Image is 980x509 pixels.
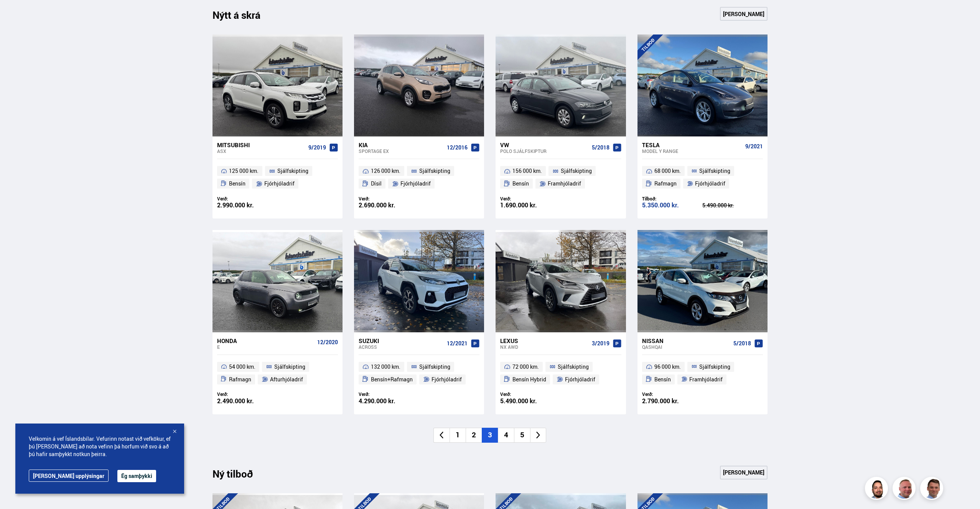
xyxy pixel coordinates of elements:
div: E [217,344,314,350]
a: VW Polo SJÁLFSKIPTUR 5/2018 156 000 km. Sjálfskipting Bensín Framhjóladrif Verð: 1.690.000 kr. [496,136,626,218]
div: Verð: [500,391,561,397]
div: Kia [359,141,444,148]
span: Bensín [229,179,245,188]
div: Polo SJÁLFSKIPTUR [500,148,588,154]
div: 5.350.000 kr. [642,202,703,209]
span: 9/2021 [745,143,763,149]
span: Sjálfskipting [699,166,730,176]
button: Ég samþykki [117,470,156,482]
div: 2.690.000 kr. [359,202,419,209]
div: Ný tilboð [212,468,266,484]
span: 125 000 km. [229,166,259,176]
span: 96 000 km. [654,362,681,371]
span: Velkomin á vef Íslandsbílar. Vefurinn notast við vefkökur, ef þú [PERSON_NAME] að nota vefinn þá ... [29,435,171,458]
div: 5.490.000 kr. [702,203,763,208]
div: VW [500,141,588,148]
span: 12/2020 [317,339,338,345]
span: Sjálfskipting [561,166,592,176]
span: Sjálfskipting [558,362,589,371]
h1: Nýtt á skrá [212,9,274,25]
span: Fjórhjóladrif [695,179,725,188]
div: Sportage EX [359,148,444,154]
span: Bensín [654,375,671,384]
a: [PERSON_NAME] [720,466,768,479]
img: nhp88E3Fdnt1Opn2.png [866,478,889,501]
button: Opna LiveChat spjallviðmót [6,3,29,26]
div: Verð: [217,391,278,397]
span: Fjórhjóladrif [400,179,431,188]
div: Honda [217,337,314,344]
div: Verð: [217,196,278,202]
img: FbJEzSuNWCJXmdc-.webp [921,478,944,501]
span: Sjálfskipting [277,166,308,176]
span: 9/2019 [308,144,326,151]
div: Lexus [500,337,588,344]
div: Verð: [359,391,419,397]
span: 5/2018 [733,340,751,346]
span: 12/2016 [447,144,468,151]
span: 5/2018 [592,144,609,151]
div: 2.790.000 kr. [642,398,703,404]
div: Nissan [642,337,730,344]
div: Tilboð: [642,196,703,202]
div: 2.990.000 kr. [217,202,278,209]
a: Mitsubishi ASX 9/2019 125 000 km. Sjálfskipting Bensín Fjórhjóladrif Verð: 2.990.000 kr. [212,136,343,218]
a: [PERSON_NAME] upplýsingar [29,470,109,482]
span: 12/2021 [447,340,468,346]
div: Qashqai [642,344,730,350]
a: Honda E 12/2020 54 000 km. Sjálfskipting Rafmagn Afturhjóladrif Verð: 2.490.000 kr. [212,332,343,414]
a: Tesla Model Y RANGE 9/2021 68 000 km. Sjálfskipting Rafmagn Fjórhjóladrif Tilboð: 5.350.000 kr. 5... [637,136,768,218]
span: Bensín [512,179,529,188]
div: Suzuki [359,337,444,344]
span: 54 000 km. [229,362,255,371]
span: 156 000 km. [512,166,542,176]
span: 68 000 km. [654,166,681,176]
div: Across [359,344,444,350]
span: Fjórhjóladrif [264,179,295,188]
div: 1.690.000 kr. [500,202,561,209]
li: 2 [466,428,482,443]
div: Model Y RANGE [642,148,742,154]
span: Dísil [371,179,382,188]
span: 3/2019 [592,340,609,346]
li: 4 [498,428,514,443]
img: siFngHWaQ9KaOqBr.png [894,478,917,501]
div: Verð: [359,196,419,202]
span: Sjálfskipting [419,166,450,176]
div: 5.490.000 kr. [500,398,561,404]
div: Verð: [642,391,703,397]
div: 4.290.000 kr. [359,398,419,404]
span: Bensín Hybrid [512,375,546,384]
span: Sjálfskipting [419,362,450,371]
li: 1 [450,428,466,443]
div: 2.490.000 kr. [217,398,278,404]
div: NX AWD [500,344,588,350]
span: Sjálfskipting [699,362,730,371]
li: 3 [482,428,498,443]
div: Tesla [642,141,742,148]
li: 5 [514,428,530,443]
span: Sjálfskipting [274,362,305,371]
span: Bensín+Rafmagn [371,375,413,384]
span: Framhjóladrif [548,179,581,188]
a: [PERSON_NAME] [720,7,768,21]
span: Framhjóladrif [689,375,723,384]
span: Fjórhjóladrif [432,375,462,384]
span: Fjórhjóladrif [565,375,595,384]
span: 126 000 km. [371,166,400,176]
span: Afturhjóladrif [270,375,303,384]
a: Suzuki Across 12/2021 132 000 km. Sjálfskipting Bensín+Rafmagn Fjórhjóladrif Verð: 4.290.000 kr. [354,332,484,414]
a: Nissan Qashqai 5/2018 96 000 km. Sjálfskipting Bensín Framhjóladrif Verð: 2.790.000 kr. [637,332,768,414]
div: Mitsubishi [217,141,305,148]
span: 72 000 km. [512,362,539,371]
a: Kia Sportage EX 12/2016 126 000 km. Sjálfskipting Dísil Fjórhjóladrif Verð: 2.690.000 kr. [354,136,484,218]
span: Rafmagn [229,375,251,384]
div: Verð: [500,196,561,202]
span: 132 000 km. [371,362,400,371]
span: Rafmagn [654,179,677,188]
a: Lexus NX AWD 3/2019 72 000 km. Sjálfskipting Bensín Hybrid Fjórhjóladrif Verð: 5.490.000 kr. [496,332,626,414]
div: ASX [217,148,305,154]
